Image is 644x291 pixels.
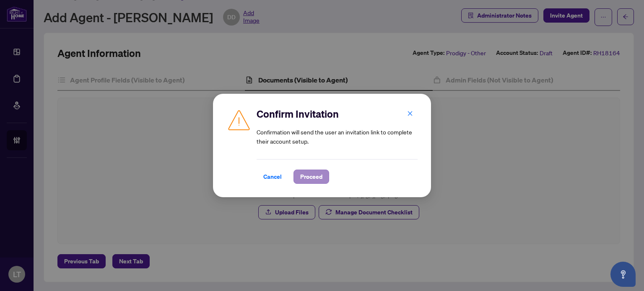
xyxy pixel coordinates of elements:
[293,170,329,184] button: Proceed
[257,127,418,146] article: Confirmation will send the user an invitation link to complete their account setup.
[263,170,282,183] span: Cancel
[226,107,252,132] img: Caution Icon
[610,262,636,287] button: Open asap
[300,170,322,183] span: Proceed
[257,107,418,121] h2: Confirm Invitation
[257,170,288,184] button: Cancel
[407,111,413,116] span: close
